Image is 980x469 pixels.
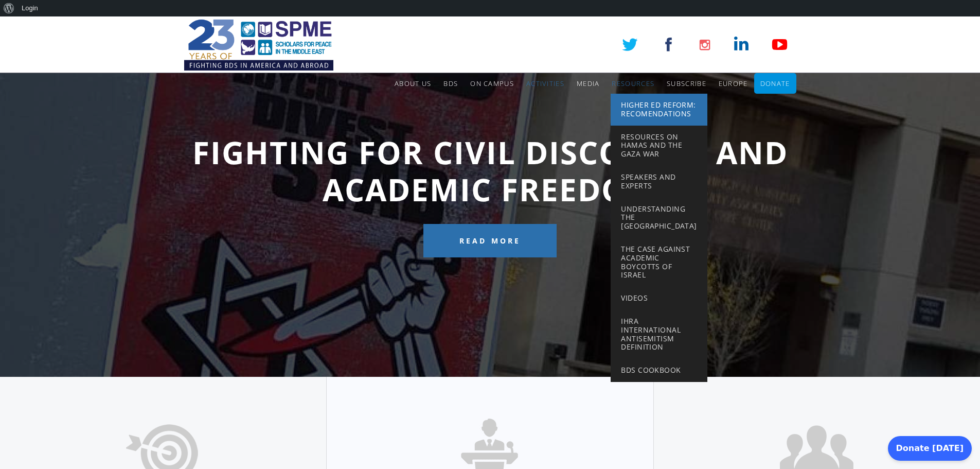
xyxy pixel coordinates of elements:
[611,310,707,359] a: IHRA International Antisemitism Definition
[719,79,748,88] span: Europe
[612,73,654,94] a: Resources
[577,79,600,88] span: Media
[184,16,333,73] img: SPME
[621,100,696,118] span: Higher Ed Reform: Recomendations
[621,132,682,159] span: Resources on Hamas and the Gaza War
[621,316,680,352] span: IHRA International Antisemitism Definition
[621,172,675,190] span: Speakers and Experts
[526,73,564,94] a: Activities
[192,131,788,211] span: Fighting for Civil Discourse and Academic Freedom
[612,79,654,88] span: Resources
[667,73,706,94] a: Subscribe
[443,73,458,94] a: BDS
[621,204,697,231] span: Understanding the [GEOGRAPHIC_DATA]
[621,365,681,375] span: BDS Cookbook
[526,79,564,88] span: Activities
[621,244,690,280] span: The Case Against Academic Boycotts of Israel
[443,79,458,88] span: BDS
[470,73,514,94] a: On Campus
[621,293,648,303] span: Videos
[719,73,748,94] a: Europe
[611,359,707,382] a: BDS Cookbook
[395,79,431,88] span: About Us
[577,73,600,94] a: Media
[611,238,707,287] a: The Case Against Academic Boycotts of Israel
[611,287,707,310] a: Videos
[611,126,707,166] a: Resources on Hamas and the Gaza War
[470,79,514,88] span: On Campus
[611,166,707,198] a: Speakers and Experts
[760,79,790,88] span: Donate
[760,73,790,94] a: Donate
[395,73,431,94] a: About Us
[459,236,521,246] span: Read More
[423,224,557,257] a: Read More
[611,198,707,238] a: Understanding the [GEOGRAPHIC_DATA]
[667,79,706,88] span: Subscribe
[611,94,707,126] a: Higher Ed Reform: Recomendations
